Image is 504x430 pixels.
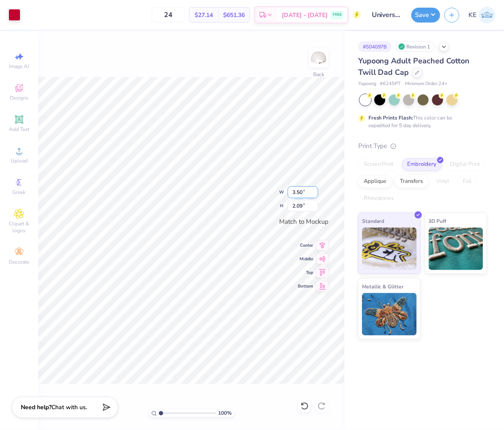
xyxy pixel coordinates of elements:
div: Revision 1 [396,41,435,52]
span: Bottom [298,283,313,289]
span: Decorate [9,259,29,265]
img: 3D Puff [429,228,484,270]
span: Metallic & Glitter [362,282,404,291]
span: Add Text [9,126,29,133]
div: Screen Print [358,158,399,171]
input: – – [152,7,185,23]
div: Embroidery [402,158,442,171]
div: # 504097B [358,41,392,52]
span: FREE [333,12,342,18]
span: KE [469,10,477,20]
span: Greek [13,189,26,196]
button: Save [411,8,440,23]
input: Untitled Design [365,6,407,23]
div: Foil [458,175,478,188]
span: Designs [10,94,28,101]
img: Metallic & Glitter [362,293,417,336]
div: Rhinestones [358,192,399,205]
span: Minimum Order: 24 + [405,80,448,88]
span: Clipart & logos [4,220,34,234]
span: 100 % [218,410,232,417]
div: Digital Print [445,158,486,171]
div: Back [313,71,324,78]
span: Image AI [9,63,29,70]
span: Standard [362,216,385,225]
div: Applique [358,175,392,188]
span: $27.14 [195,11,213,20]
strong: Fresh Prints Flash: [368,114,413,121]
span: Yupoong [358,80,376,88]
div: Transfers [395,175,429,188]
strong: Need help? [21,404,51,412]
div: Print Type [358,141,487,151]
span: [DATE] - [DATE] [282,11,328,20]
img: Kent Everic Delos Santos [479,7,496,23]
span: 3D Puff [429,216,447,225]
span: Yupoong Adult Peached Cotton Twill Dad Cap [358,56,470,77]
span: # 6245PT [380,80,401,88]
span: Center [298,242,313,248]
div: Vinyl [431,175,455,188]
span: Chat with us. [51,404,87,412]
span: $651.36 [223,11,245,20]
img: Back [310,49,327,66]
a: KE [469,7,496,23]
span: Top [298,270,313,276]
span: Middle [298,256,313,262]
div: This color can be expedited for 5 day delivery. [368,114,473,129]
img: Standard [362,228,417,270]
span: Upload [11,157,28,164]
